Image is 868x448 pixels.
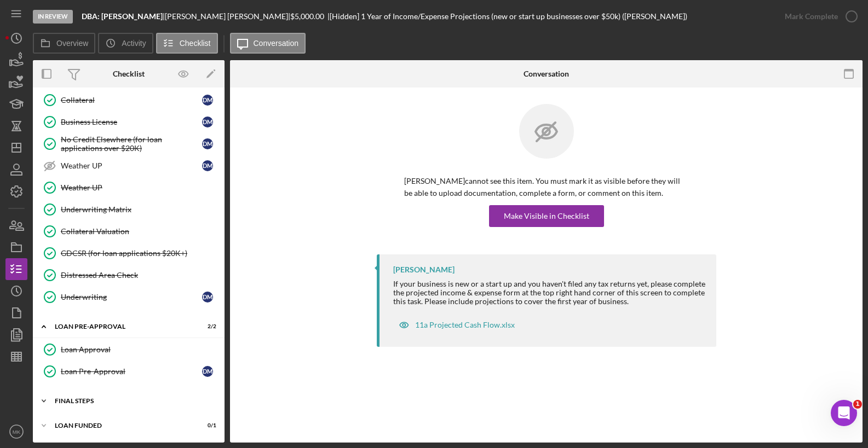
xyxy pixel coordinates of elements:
[290,12,327,21] div: $5,000.00
[5,421,27,443] button: MK
[38,220,219,242] a: Collateral Valuation
[55,422,189,429] div: LOAN FUNDED
[61,205,219,214] div: Underwriting Matrix
[38,133,219,155] a: No Credit Elsewhere (for loan applications over $20K)DM
[180,39,211,48] label: Checklist
[61,227,219,236] div: Collateral Valuation
[38,177,219,199] a: Weather UP
[202,138,213,149] div: D M
[98,33,153,54] button: Activity
[113,69,145,78] div: Checklist
[165,12,290,21] div: [PERSON_NAME] [PERSON_NAME] |
[197,323,216,330] div: 2 / 2
[82,11,163,21] b: DBA: [PERSON_NAME]
[774,5,863,27] button: Mark Complete
[197,422,216,429] div: 0 / 1
[202,95,213,106] div: D M
[61,293,202,301] div: Underwriting
[61,249,219,258] div: GDCSR (for loan applications $20K+)
[38,286,219,308] a: UnderwritingDM
[524,69,569,78] div: Conversation
[61,271,219,280] div: Distressed Area Check
[38,155,219,177] a: Weather UPDM
[831,400,857,426] iframe: Intercom live chat
[38,89,219,111] a: CollateralDM
[122,39,146,48] label: Activity
[38,199,219,220] a: Underwriting Matrix
[202,366,213,377] div: D M
[415,321,515,329] div: 11a Projected Cash Flow.xlsx
[393,280,705,306] div: If your business is new or a start up and you haven't filed any tax returns yet, please complete ...
[393,314,520,336] button: 11a Projected Cash Flow.xlsx
[327,12,687,21] div: | [Hidden] 1 Year of Income/Expense Projections (new or start up businesses over $50k) ([PERSON_N...
[254,39,299,48] label: Conversation
[38,264,219,286] a: Distressed Area Check
[33,10,73,24] div: In Review
[56,39,88,48] label: Overview
[38,339,219,360] a: Loan Approval
[38,111,219,133] a: Business LicenseDM
[156,33,218,54] button: Checklist
[38,360,219,382] a: Loan Pre-ApprovalDM
[202,117,213,127] div: D M
[504,205,589,227] div: Make Visible in Checklist
[82,12,165,21] div: |
[230,33,306,54] button: Conversation
[13,429,21,435] text: MK
[55,398,211,404] div: FINAL STEPS
[393,265,455,274] div: [PERSON_NAME]
[61,135,202,153] div: No Credit Elsewhere (for loan applications over $20K)
[61,345,219,354] div: Loan Approval
[853,400,862,409] span: 1
[55,323,189,330] div: LOAN PRE-APPROVAL
[404,175,689,200] p: [PERSON_NAME] cannot see this item. You must mark it as visible before they will be able to uploa...
[61,161,202,170] div: Weather UP
[61,96,202,104] div: Collateral
[61,367,202,376] div: Loan Pre-Approval
[61,183,219,192] div: Weather UP
[38,242,219,264] a: GDCSR (for loan applications $20K+)
[61,118,202,126] div: Business License
[202,292,213,302] div: D M
[489,205,604,227] button: Make Visible in Checklist
[202,160,213,171] div: D M
[785,5,838,27] div: Mark Complete
[33,33,95,54] button: Overview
